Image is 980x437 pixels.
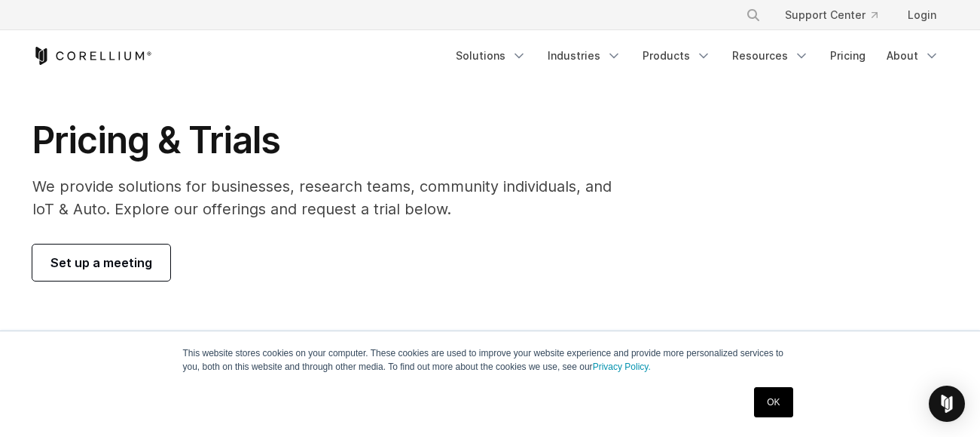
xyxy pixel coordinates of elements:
[740,2,767,29] button: Search
[723,42,818,69] a: Resources
[32,245,170,281] a: Set up a meeting
[896,2,948,29] a: Login
[447,42,536,69] a: Solutions
[754,387,792,417] a: OK
[32,47,152,65] a: Corellium Home
[593,362,651,372] a: Privacy Policy.
[447,42,948,69] div: Navigation Menu
[878,42,948,69] a: About
[821,42,875,69] a: Pricing
[773,2,890,29] a: Support Center
[728,2,948,29] div: Navigation Menu
[32,118,633,163] h1: Pricing & Trials
[32,175,633,220] p: We provide solutions for businesses, research teams, community individuals, and IoT & Auto. Explo...
[633,42,720,69] a: Products
[183,346,798,374] p: This website stores cookies on your computer. These cookies are used to improve your website expe...
[539,42,630,69] a: Industries
[929,386,965,422] div: Open Intercom Messenger
[50,254,152,272] span: Set up a meeting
